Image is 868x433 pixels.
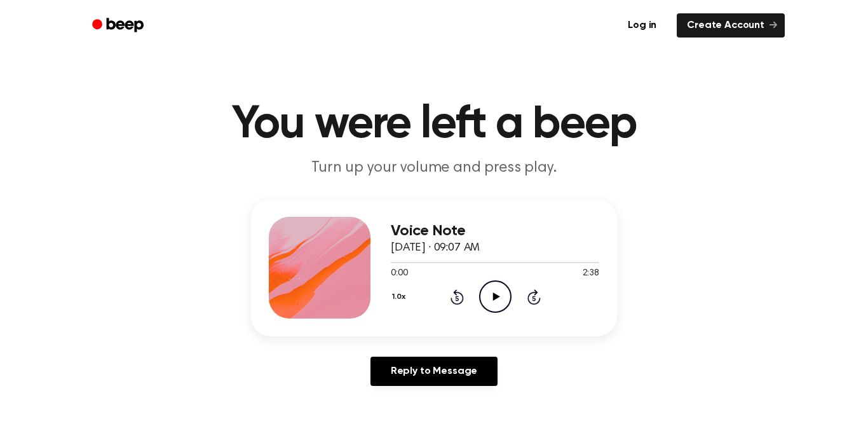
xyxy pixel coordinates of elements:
p: Turn up your volume and press play. [190,158,678,179]
h3: Voice Note [391,223,599,240]
a: Create Account [677,13,785,38]
a: Beep [83,13,155,38]
span: 2:38 [583,267,599,280]
span: [DATE] · 09:07 AM [391,242,480,254]
h1: You were left a beep [109,102,759,148]
a: Reply to Message [370,357,498,386]
a: Log in [615,11,669,40]
span: 0:00 [391,267,407,280]
button: 1.0x [391,286,410,308]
